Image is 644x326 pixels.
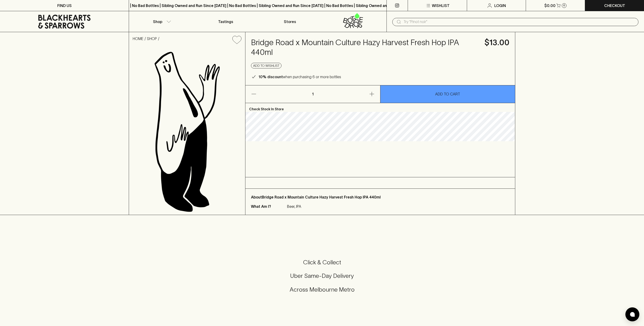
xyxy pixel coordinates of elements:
[245,103,515,112] p: Check Stock In Store
[251,63,281,68] button: Add to wishlist
[604,3,625,8] p: Checkout
[6,259,638,266] h5: Click & Collect
[432,3,450,8] p: Wishlist
[251,38,479,57] h4: Bridge Road x Mountain Culture Hazy Harvest Fresh Hop IPA 440ml
[230,34,243,46] button: Add to wishlist
[630,312,635,317] img: bubble-icon
[380,85,515,103] button: ADD TO CART
[129,11,193,32] button: Shop
[258,75,283,79] b: 10% discount
[6,286,638,293] h5: Across Melbourne Metro
[258,11,322,32] a: Stores
[494,3,506,8] p: Login
[6,272,638,280] h5: Uber Same-Day Delivery
[153,19,162,24] p: Shop
[57,3,72,8] p: FIND US
[258,74,341,80] p: when purchasing 6 or more bottles
[287,204,301,209] p: Beer, IPA
[485,38,509,47] h4: $13.00
[563,4,565,7] p: 0
[6,240,638,318] div: Call to action block
[218,19,233,24] p: Tastings
[307,85,319,103] p: 1
[251,194,509,200] p: About Bridge Road x Mountain Culture Hazy Harvest Fresh Hop IPA 440ml
[284,19,296,24] p: Stores
[147,37,157,41] a: SHOP
[435,91,460,97] p: ADD TO CART
[193,11,258,32] a: Tastings
[251,204,286,209] p: What Am I?
[133,37,143,41] a: HOME
[403,18,635,26] input: Try "Pinot noir"
[129,48,245,215] img: Bridge Road x Mountain Culture Hazy Harvest Fresh Hop IPA 440ml
[544,3,556,8] p: $0.00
